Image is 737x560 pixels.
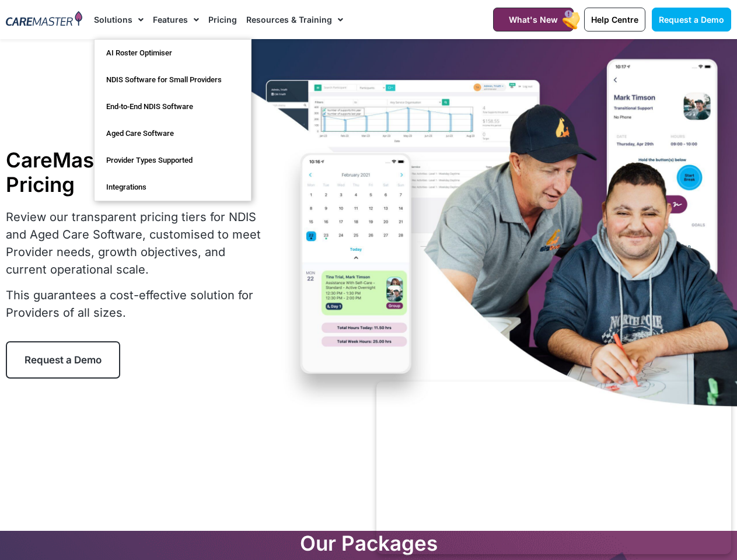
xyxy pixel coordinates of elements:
[6,11,82,28] img: CareMaster Logo
[652,8,731,32] a: Request a Demo
[6,286,263,321] p: This guarantees a cost-effective solution for Providers of all sizes.
[584,8,645,32] a: Help Centre
[94,39,252,201] ul: Solutions
[25,354,102,366] span: Request a Demo
[6,208,263,278] p: Review our transparent pricing tiers for NDIS and Aged Care Software, customised to meet Provider...
[591,15,638,24] span: Help Centre
[509,15,558,24] span: What's New
[6,341,120,379] a: Request a Demo
[95,174,251,201] a: Integrations
[493,8,574,32] a: What's New
[6,148,263,197] h1: CareMaster Platform Pricing
[12,531,725,555] h2: Our Packages
[659,15,724,24] span: Request a Demo
[95,40,251,66] a: AI Roster Optimiser
[95,147,251,174] a: Provider Types Supported
[376,381,731,554] iframe: Popup CTA
[95,66,251,93] a: NDIS Software for Small Providers
[95,93,251,120] a: End-to-End NDIS Software
[95,120,251,147] a: Aged Care Software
